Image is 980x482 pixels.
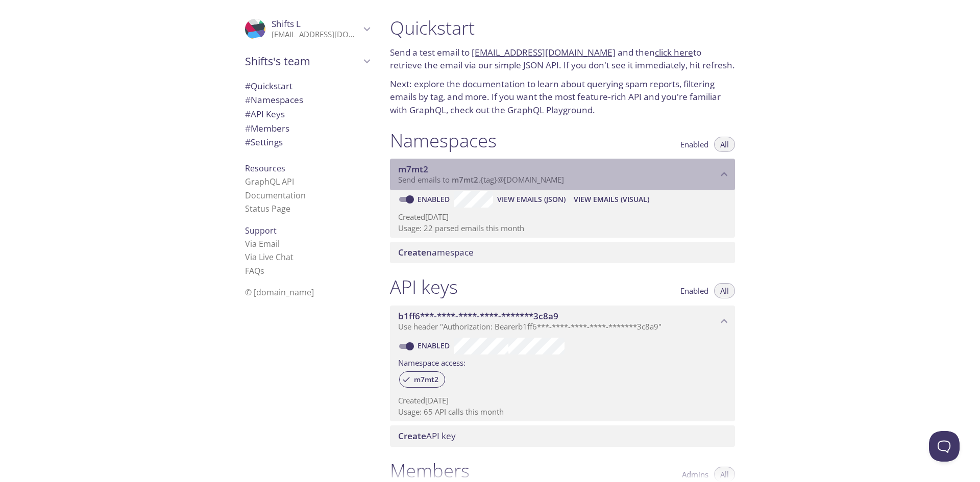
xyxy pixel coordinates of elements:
div: m7mt2 [399,371,445,388]
h1: Quickstart [390,16,735,39]
span: # [245,80,251,92]
span: Namespaces [245,94,303,106]
span: Quickstart [245,80,292,92]
div: Team Settings [237,135,378,149]
button: View Emails (JSON) [493,191,570,208]
span: # [245,136,251,148]
div: Members [237,121,378,136]
label: Namespace access: [398,354,465,369]
span: m7mt2 [408,375,445,384]
a: Via Live Chat [245,251,293,263]
p: Created [DATE] [398,212,727,222]
p: Usage: 65 API calls this month [398,407,727,417]
iframe: Help Scout Beacon - Open [929,431,960,462]
p: Usage: 22 parsed emails this month [398,223,727,234]
div: Create API Key [390,425,735,447]
span: API Keys [245,108,285,120]
span: Members [245,122,289,134]
div: m7mt2 namespace [390,159,735,190]
button: All [714,137,735,152]
button: Enabled [674,283,715,298]
span: Create [398,430,426,442]
button: Enabled [674,137,715,152]
h1: Members [390,459,470,482]
h1: API keys [390,275,458,298]
div: Shifts L [237,12,378,46]
p: Next: explore the to learn about querying spam reports, filtering emails by tag, and more. If you... [390,78,735,117]
span: m7mt2 [398,163,428,175]
span: Resources [245,163,285,174]
button: View Emails (Visual) [570,191,653,208]
h1: Namespaces [390,129,497,152]
span: Settings [245,136,283,148]
a: Documentation [245,190,306,201]
button: All [714,283,735,298]
span: s [260,265,264,276]
div: Create namespace [390,242,735,263]
span: # [245,108,251,120]
span: Send emails to . {tag} @[DOMAIN_NAME] [398,174,564,185]
a: Status Page [245,203,290,214]
a: FAQ [245,265,264,276]
span: # [245,122,251,134]
a: click here [655,46,693,58]
a: Enabled [416,341,454,350]
a: [EMAIL_ADDRESS][DOMAIN_NAME] [472,46,616,58]
a: Enabled [416,194,454,204]
a: GraphQL API [245,176,294,187]
span: # [245,94,251,106]
span: Support [245,225,277,236]
span: API key [398,430,456,442]
span: View Emails (JSON) [497,193,566,206]
div: API Keys [237,107,378,121]
p: [EMAIL_ADDRESS][DOMAIN_NAME] [272,30,360,40]
span: namespace [398,246,474,258]
div: Namespaces [237,93,378,107]
span: Create [398,246,426,258]
a: GraphQL Playground [507,104,593,116]
div: Shifts's team [237,48,378,74]
a: Via Email [245,238,280,249]
p: Send a test email to and then to retrieve the email via our simple JSON API. If you don't see it ... [390,46,735,72]
span: © [DOMAIN_NAME] [245,287,314,298]
span: m7mt2 [452,174,478,185]
p: Created [DATE] [398,395,727,406]
span: Shifts's team [245,54,360,68]
div: Quickstart [237,79,378,93]
span: Shifts L [272,18,301,30]
a: documentation [462,78,525,90]
span: View Emails (Visual) [574,193,649,206]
